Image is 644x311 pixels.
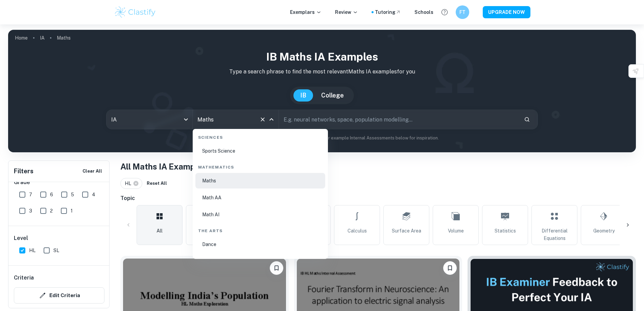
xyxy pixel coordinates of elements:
input: E.g. neural networks, space, population modelling... [279,110,519,129]
p: Not sure what to search for? You can always look through our example Internal Assessments below f... [14,135,630,141]
li: Dance [195,237,325,252]
h6: FT [458,8,466,16]
button: Reset All [145,178,169,188]
li: Film [195,253,325,269]
h6: Filters [14,166,33,176]
span: Surface Area [392,227,421,235]
div: IA [106,110,192,129]
a: Schools [414,8,433,16]
span: Geometry [593,227,615,235]
li: Sports Science [195,143,325,159]
h6: Level [14,234,104,242]
button: Bookmark [443,261,457,275]
button: Bookmark [270,261,283,275]
span: Differential Equations [534,227,574,242]
h1: IB Maths IA examples [14,49,630,65]
img: profile cover [8,30,636,152]
span: All [157,227,163,235]
button: Search [521,114,533,125]
h6: Grade [14,178,104,186]
img: Clastify logo [114,5,157,19]
span: Calculus [348,227,367,235]
span: 7 [29,191,32,198]
li: Math AA [195,190,325,205]
h6: Criteria [14,274,34,282]
p: Maths [57,34,71,42]
span: Volume [448,227,464,235]
span: 2 [50,207,53,215]
div: The Arts [195,222,325,237]
a: Home [15,33,28,43]
button: Edit Criteria [14,287,104,304]
span: HL [125,180,134,187]
span: 4 [92,191,95,198]
div: HL [120,178,142,189]
h1: All Maths IA Examples [120,160,636,173]
button: IB [293,89,313,102]
a: Tutoring [375,8,401,16]
span: SL [53,247,59,254]
div: Mathematics [195,159,325,173]
li: Math AI [195,207,325,222]
p: Review [335,8,358,16]
button: FT [456,5,469,19]
button: UPGRADE NOW [483,6,530,18]
button: Clear All [81,166,104,176]
div: Sciences [195,129,325,143]
p: Exemplars [290,8,321,16]
span: 3 [29,207,32,215]
button: Close [267,115,276,124]
button: College [314,89,351,102]
button: Clear [258,115,267,124]
a: IA [40,33,45,43]
span: HL [29,247,35,254]
h6: Topic [120,194,636,202]
span: 5 [71,191,74,198]
span: 1 [71,207,73,215]
button: Help and Feedback [439,6,450,18]
p: Type a search phrase to find the most relevant Maths IA examples for you [14,68,630,76]
span: 6 [50,191,53,198]
span: Statistics [495,227,516,235]
li: Maths [195,173,325,188]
